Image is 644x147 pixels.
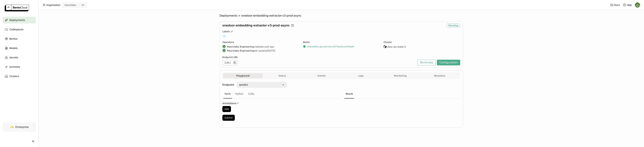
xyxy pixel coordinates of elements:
a: Clusters [3,73,36,80]
span: Docs [614,4,620,7]
input: Selected /predict. [248,83,249,86]
button: Events [302,73,341,78]
div: /predict [239,83,248,86]
div: CURL [247,89,256,99]
span: onedoor-embedding-extractor-v3-prod-async [222,24,290,27]
div: Operators [222,41,299,44]
img: Toby Thomas [635,3,640,8]
div: Result [344,89,354,99]
strong: Neurolabs Engineering [227,49,254,52]
button: Monitoring [381,73,420,78]
div: Python [234,89,245,99]
div: Labels [222,30,460,33]
span: Deployments [220,14,237,17]
div: Bento [303,41,380,44]
span: Activities [9,65,20,69]
div: Help [623,3,632,7]
span: Codespaces [9,27,23,31]
span: Models [9,46,18,50]
a: Codespaces [3,26,36,33]
span: a year ago [262,45,274,48]
span: Secrets [9,56,18,60]
a: Activities [3,64,36,70]
div: [URL] [222,60,238,65]
img: Neurolabs Engineering [223,45,226,48]
span: Clusters [9,74,19,78]
span: Organization [46,4,60,7]
button: Submit [222,115,235,121]
button: Status [263,73,302,78]
a: Enterprise [3,122,36,132]
span: Help [627,4,632,7]
div: Running [446,24,460,27]
div: last updated [222,49,299,52]
a: Secrets [3,54,36,61]
span: > [237,14,241,17]
button: Playground [223,73,263,78]
a: embedder_api_service:u673syerucmheaan [307,45,354,48]
span: + [222,34,226,38]
span: Deployments [9,18,25,22]
span: onedoor-embedding-extractor-v3-prod-async [241,14,302,17]
strong: Neurolabs Engineering [227,45,254,48]
div: Form [223,89,232,99]
img: logo [5,5,29,11]
span: Logs [358,74,364,77]
svg: open [282,83,285,86]
nav: Breadcrumbs navigation [220,14,463,17]
a: Models [3,45,36,52]
div: Cluster [384,41,460,44]
button: Configuration [437,60,460,65]
button: Add [222,106,231,112]
div: neurolabs [64,3,76,7]
div: Endpoint URL [222,56,416,59]
a: Docs [610,3,620,7]
a: Deployments [3,17,36,23]
strong: Endpoint [222,83,234,86]
div: created [222,45,299,48]
button: Revisions [420,73,459,78]
span: Enterprise [15,125,29,129]
span: aws-eu-west-2 [387,45,406,48]
span: [DATE] [268,49,275,52]
a: Bentos [3,35,36,42]
img: Neurolabs Engineering [223,49,226,52]
span: Bentos [9,37,17,41]
button: Terminate [417,60,436,65]
label: Annotations * [222,102,339,105]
